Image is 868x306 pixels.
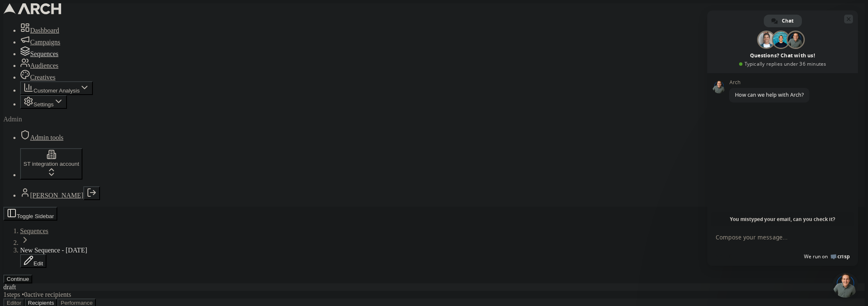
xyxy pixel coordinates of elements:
[20,247,87,254] span: New Sequence - [DATE]
[30,62,59,69] span: Audiences
[20,81,93,95] button: Customer Analysis
[20,148,82,180] button: ST integration account
[764,15,802,27] a: Chat
[30,50,59,57] span: Sequences
[20,62,59,69] a: Audiences
[20,227,49,234] a: Sequences
[20,50,59,57] a: Sequences
[20,39,60,46] a: Campaigns
[3,291,71,298] span: 1 steps • 0 active recipients
[3,275,32,283] button: Continue
[33,87,80,94] span: Customer Analysis
[837,253,850,260] span: Crisp
[730,212,835,226] span: You mistyped your email, can you check it?
[737,253,744,260] span: Audio message
[716,226,833,247] textarea: Compose your message...
[844,15,853,23] span: Close chat
[30,74,55,81] span: Creatives
[3,116,865,123] div: Admin
[23,161,79,167] span: ST integration account
[727,253,733,260] span: Send a file
[3,227,865,268] nav: breadcrumb
[20,27,59,34] a: Dashboard
[30,39,60,46] span: Campaigns
[20,134,64,141] a: Admin tools
[729,80,809,85] span: Arch
[20,95,67,109] button: Settings
[3,283,865,291] div: draft
[20,254,46,268] button: Edit
[30,134,64,141] span: Admin tools
[20,74,55,81] a: Creatives
[30,192,83,199] a: [PERSON_NAME]
[30,27,59,34] span: Dashboard
[3,207,57,221] button: Toggle Sidebar
[782,15,794,27] span: Chat
[33,101,54,108] span: Settings
[735,91,804,98] span: How can we help with Arch?
[833,273,858,298] a: Close chat
[33,260,43,267] span: Edit
[804,253,828,260] span: We run on
[716,253,722,260] span: Insert an emoji
[83,186,100,200] button: Log out
[17,213,54,219] span: Toggle Sidebar
[804,253,850,260] a: We run onCrisp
